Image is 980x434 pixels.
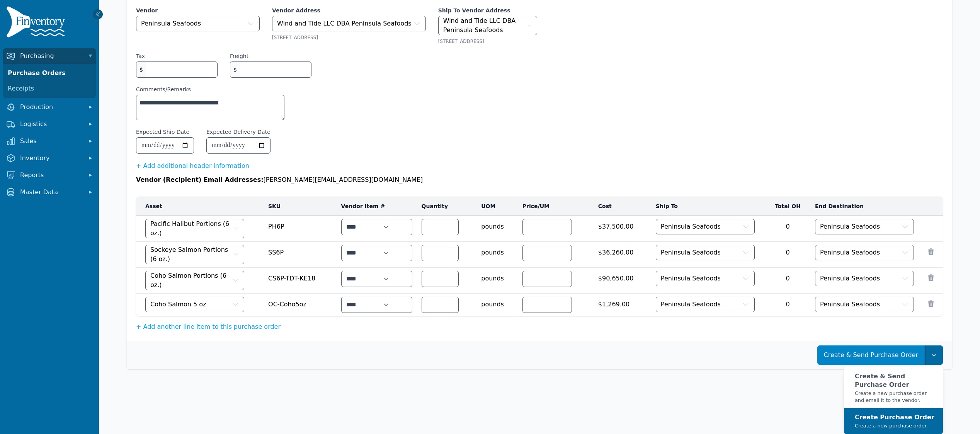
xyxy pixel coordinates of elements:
button: Sales [3,133,96,149]
small: Create a new purchase order. [855,422,934,429]
span: pounds [481,271,513,283]
td: 0 [765,294,810,316]
label: Expected Delivery Date [206,128,271,136]
span: Peninsula Seafoods [820,222,880,231]
button: + Add additional header information [136,161,249,171]
span: pounds [481,245,513,257]
th: Ship To [651,197,765,216]
span: $ [230,62,240,77]
button: Peninsula Seafoods [656,271,755,286]
button: Peninsula Seafoods [815,245,914,260]
a: Receipts [5,81,94,96]
label: Tax [136,52,145,60]
button: Peninsula Seafoods [815,271,914,286]
label: Ship To Vendor Address [438,7,537,14]
button: Remove [927,248,935,256]
span: Peninsula Seafoods [661,274,721,283]
span: Sales [20,137,82,146]
div: [STREET_ADDRESS] [272,34,426,41]
span: [PERSON_NAME][EMAIL_ADDRESS][DOMAIN_NAME] [264,176,423,183]
span: Wind and Tide LLC DBA Peninsula Seafoods [277,19,412,28]
button: Purchasing [3,48,96,64]
span: Pacific Halibut Portions (6 oz.) [150,219,231,238]
button: Create & Send Purchase Order [817,345,925,365]
span: Vendor (Recipient) Email Addresses: [136,176,264,183]
th: Total OH [765,197,810,216]
th: Cost [594,197,651,216]
td: SS6P [264,242,337,268]
span: pounds [481,219,513,231]
span: pounds [481,297,513,309]
label: Vendor [136,7,260,14]
button: Peninsula Seafoods [136,16,260,31]
button: Reports [3,167,96,183]
label: Freight [230,52,248,60]
button: Coho Salmon 5 oz [145,297,244,312]
td: OC-Coho5oz [264,294,337,316]
span: Reports [20,171,82,180]
button: Production [3,99,96,115]
th: Price/UM [518,197,594,216]
div: [STREET_ADDRESS] [438,38,537,44]
strong: Create Purchase Order [855,413,934,421]
button: Peninsula Seafoods [656,219,755,234]
span: Inventory [20,154,82,163]
button: Logistics [3,116,96,132]
th: SKU [264,197,337,216]
button: Wind and Tide LLC DBA Peninsula Seafoods [272,16,426,31]
button: Peninsula Seafoods [815,219,914,234]
td: 0 [765,268,810,294]
th: Asset [136,197,264,216]
button: Master Data [3,185,96,200]
button: Peninsula Seafoods [656,245,755,260]
button: Inventory [3,150,96,166]
span: $ [136,62,146,77]
span: Coho Salmon 5 oz [150,300,206,309]
button: Remove [927,300,935,308]
th: Vendor Item # [337,197,417,216]
button: Peninsula Seafoods [656,297,755,312]
strong: Create & Send Purchase Order [855,372,909,388]
span: Peninsula Seafoods [661,248,721,257]
a: Purchase Orders [5,65,94,81]
button: Coho Salmon Portions (6 oz.) [145,271,244,290]
span: Peninsula Seafoods [820,274,880,283]
label: Vendor Address [272,7,426,14]
span: Wind and Tide LLC DBA Peninsula Seafoods [443,16,526,35]
span: Production [20,103,82,112]
span: Peninsula Seafoods [661,300,721,309]
td: 0 [765,216,810,242]
span: Sockeye Salmon Portions (6 oz.) [150,245,231,264]
span: Peninsula Seafoods [141,19,201,28]
span: Coho Salmon Portions (6 oz.) [150,271,231,290]
span: Master Data [20,188,82,197]
td: PH6P [264,216,337,242]
span: $90,650.00 [598,271,647,283]
th: End Destination [810,197,924,216]
img: Finventory [6,6,68,41]
button: Peninsula Seafoods [815,297,914,312]
button: Pacific Halibut Portions (6 oz.) [145,219,244,238]
th: UOM [476,197,518,216]
span: $1,269.00 [598,297,647,309]
small: Create a new purchase order and email it to the vendor. [855,390,937,403]
button: Sockeye Salmon Portions (6 oz.) [145,245,244,264]
label: Comments/Remarks [136,85,284,93]
span: Purchasing [20,51,82,61]
span: Logistics [20,120,82,129]
button: Wind and Tide LLC DBA Peninsula Seafoods [438,16,537,35]
th: Quantity [417,197,477,216]
span: Peninsula Seafoods [661,222,721,231]
span: Peninsula Seafoods [820,248,880,257]
td: CS6P-TDT-KE18 [264,268,337,294]
button: Remove [927,274,935,282]
span: Peninsula Seafoods [820,300,880,309]
span: $37,500.00 [598,219,647,231]
button: + Add another line item to this purchase order [136,322,281,331]
span: $36,260.00 [598,245,647,257]
label: Expected Ship Date [136,128,189,136]
td: 0 [765,242,810,268]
